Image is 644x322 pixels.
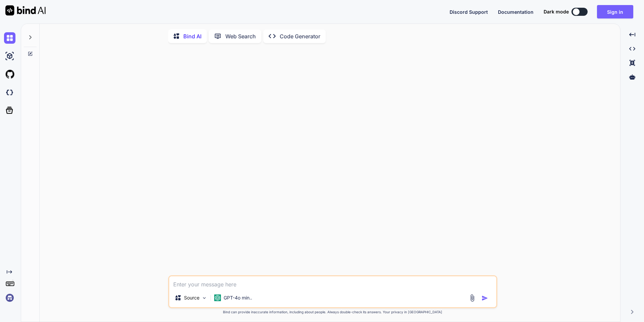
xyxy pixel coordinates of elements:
[4,69,15,80] img: githubLight
[224,294,252,301] p: GPT-4o min..
[450,9,488,15] span: Discord Support
[225,32,256,40] p: Web Search
[214,294,221,301] img: GPT-4o mini
[184,294,199,301] p: Source
[498,9,534,15] span: Documentation
[5,5,46,15] img: Bind AI
[4,87,15,98] img: darkCloudIdeIcon
[4,32,15,44] img: chat
[468,294,476,302] img: attachment
[183,32,201,40] p: Bind AI
[481,295,488,301] img: icon
[280,32,320,40] p: Code Generator
[544,8,569,15] span: Dark mode
[597,5,633,18] button: Sign in
[201,295,207,301] img: Pick Models
[450,8,488,15] button: Discord Support
[4,50,15,62] img: ai-studio
[168,310,497,315] p: Bind can provide inaccurate information, including about people. Always double-check its answers....
[4,292,15,304] img: signin
[498,8,534,15] button: Documentation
